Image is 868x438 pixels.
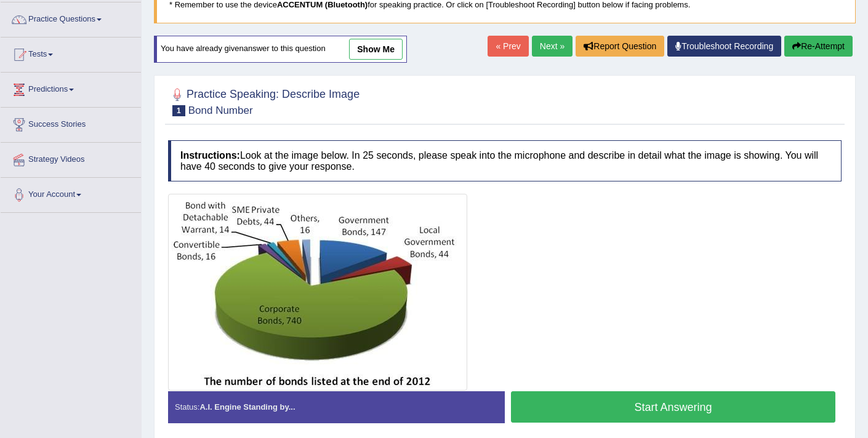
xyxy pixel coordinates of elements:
a: Strategy Videos [1,143,141,173]
div: You have already given answer to this question [154,36,407,63]
strong: A.I. Engine Standing by... [199,402,295,412]
button: Report Question [576,36,664,57]
small: Bond Number [188,105,253,116]
a: Troubleshoot Recording [667,36,781,57]
b: Instructions: [180,150,240,161]
a: show me [349,39,403,60]
h2: Practice Speaking: Describe Image [168,86,360,116]
a: Success Stories [1,108,141,138]
a: Next » [532,36,573,57]
a: Practice Questions [1,2,141,33]
h4: Look at the image below. In 25 seconds, please speak into the microphone and describe in detail w... [168,140,842,181]
a: Your Account [1,178,141,209]
a: « Prev [488,36,528,57]
a: Predictions [1,73,141,103]
div: Status: [168,391,505,423]
button: Re-Attempt [784,36,853,57]
button: Start Answering [511,391,835,423]
span: 1 [172,105,185,116]
a: Tests [1,38,141,68]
